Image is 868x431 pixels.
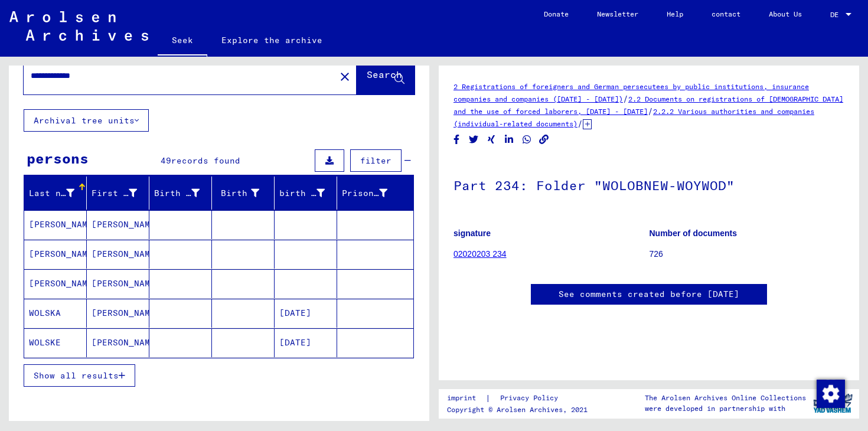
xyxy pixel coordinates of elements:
[149,177,212,210] mat-header-cell: Birth name
[172,35,193,45] font: Seek
[360,155,391,166] font: filter
[648,106,653,116] font: /
[485,393,491,403] font: |
[92,188,145,198] font: First name
[212,177,275,210] mat-header-cell: Birth
[623,93,628,104] font: /
[453,228,491,238] font: signature
[29,219,98,230] font: [PERSON_NAME]
[207,26,337,54] a: Explore the archive
[29,337,61,348] font: WOLSKE
[453,249,507,259] a: 02020203 234
[29,184,89,203] div: Last name
[712,9,740,18] font: contact
[451,132,463,147] button: Share on Facebook
[650,249,663,259] font: 726
[29,308,61,318] font: WOLSKA
[447,393,476,402] font: imprint
[538,132,550,147] button: Copy link
[161,155,171,166] font: 49
[92,184,152,203] div: First name
[645,393,806,402] font: The Arolsen Archives Online Collections
[338,70,352,84] mat-icon: close
[500,393,558,402] font: Privacy Policy
[29,188,77,198] font: Last name
[158,26,207,57] a: Seek
[830,10,838,19] font: DE
[577,118,583,129] font: /
[92,308,161,318] font: [PERSON_NAME]
[24,109,149,132] button: Archival tree units
[503,132,515,147] button: Share on LinkedIn
[275,177,337,210] mat-header-cell: birth date
[29,249,98,259] font: [PERSON_NAME]
[544,9,569,18] font: Donate
[279,337,311,348] font: [DATE]
[34,370,119,381] font: Show all results
[87,177,149,210] mat-header-cell: First name
[650,228,738,238] font: Number of documents
[92,337,161,348] font: [PERSON_NAME]
[24,177,87,210] mat-header-cell: Last name
[171,155,240,166] font: records found
[221,188,247,198] font: Birth
[817,380,845,408] img: Change consent
[92,249,161,259] font: [PERSON_NAME]
[34,115,135,126] font: Archival tree units
[29,278,98,289] font: [PERSON_NAME]
[559,289,739,299] font: See comments created before [DATE]
[92,278,161,289] font: [PERSON_NAME]
[453,82,809,103] a: 2 Registrations of foreigners and German persecutees by public institutions, insurance companies ...
[221,35,322,45] font: Explore the archive
[279,188,332,198] font: birth date
[485,132,498,147] button: Share on Xing
[597,9,638,18] font: Newsletter
[27,149,89,167] font: persons
[811,388,855,418] img: yv_logo.png
[337,177,413,210] mat-header-cell: Prisoner #
[468,132,480,147] button: Share on Twitter
[667,9,683,18] font: Help
[279,308,311,318] font: [DATE]
[816,379,844,407] div: Change consent
[342,184,402,203] div: Prisoner #
[217,184,274,203] div: Birth
[453,94,843,116] a: 2.2 Documents on registrations of [DEMOGRAPHIC_DATA] and the use of forced laborers, [DATE] - [DATE]
[559,288,739,301] a: See comments created before [DATE]
[9,11,148,41] img: Arolsen_neg.svg
[350,149,402,172] button: filter
[24,364,135,387] button: Show all results
[279,184,340,203] div: birth date
[447,405,588,414] font: Copyright © Arolsen Archives, 2021
[453,177,735,194] font: Part 234: Folder "WOLOBNEW-WOYWOD"
[769,9,802,18] font: About Us
[521,132,533,147] button: Share on WhatsApp
[333,64,357,88] button: Clear
[447,392,485,404] a: imprint
[92,219,161,230] font: [PERSON_NAME]
[491,392,572,404] a: Privacy Policy
[367,68,402,80] font: Search
[154,184,214,203] div: Birth name
[357,58,415,94] button: Search
[645,404,785,413] font: were developed in partnership with
[154,188,207,198] font: Birth name
[342,188,395,198] font: Prisoner #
